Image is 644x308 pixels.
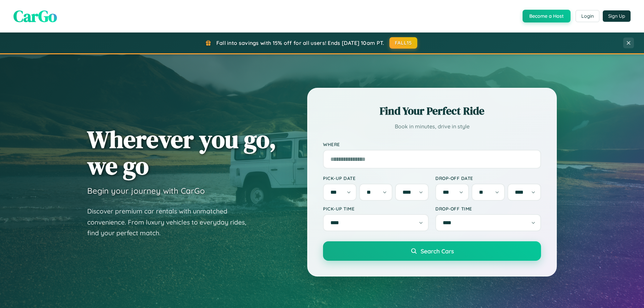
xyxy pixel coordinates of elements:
button: Become a Host [523,10,571,22]
label: Drop-off Time [435,206,541,211]
button: Search Cars [323,241,541,261]
label: Where [323,141,541,147]
p: Book in minutes, drive in style [323,122,541,131]
p: Discover premium car rentals with unmatched convenience. From luxury vehicles to everyday rides, ... [87,206,255,239]
h2: Find Your Perfect Ride [323,104,541,118]
span: Fall into savings with 15% off for all users! Ends [DATE] 10am PT. [216,40,384,46]
span: Search Cars [421,247,454,255]
h3: Begin your journey with CarGo [87,186,205,196]
button: Sign Up [603,10,631,22]
label: Pick-up Time [323,206,429,211]
button: Login [576,10,599,22]
span: CarGo [13,5,57,27]
label: Pick-up Date [323,175,429,181]
label: Drop-off Date [435,175,541,181]
button: FALL15 [389,37,418,49]
h1: Wherever you go, we go [87,126,276,179]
